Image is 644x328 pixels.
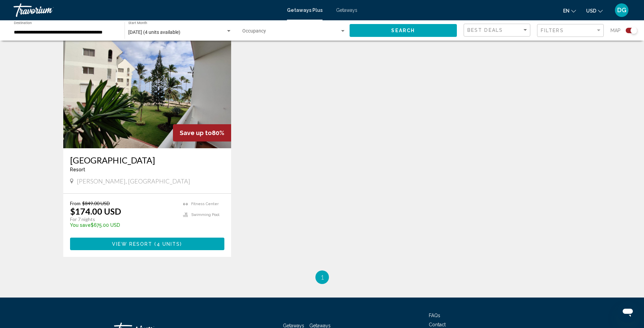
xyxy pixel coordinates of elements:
[467,27,528,33] mat-select: Sort by
[336,7,357,13] a: Getaways
[350,24,457,37] button: Search
[320,274,324,281] span: 1
[391,28,415,34] span: Search
[70,222,91,228] span: You save
[610,26,621,35] span: Map
[613,3,630,17] button: User Menu
[429,313,440,318] a: FAQs
[586,8,596,14] span: USD
[77,177,190,185] span: [PERSON_NAME], [GEOGRAPHIC_DATA]
[537,24,604,38] button: Filter
[191,213,219,217] span: Swimming Pool
[63,270,581,284] ul: Pagination
[191,202,219,206] span: Fitness Center
[112,241,152,247] span: View Resort
[563,8,570,14] span: en
[429,322,446,327] a: Contact
[14,3,280,17] a: Travorium
[70,216,177,222] p: For 7 nights
[180,129,212,136] span: Save up to
[467,27,503,33] span: Best Deals
[586,6,603,16] button: Change currency
[70,238,225,250] button: View Resort(4 units)
[152,241,182,247] span: ( )
[70,167,85,172] span: Resort
[563,6,576,16] button: Change language
[173,124,231,141] div: 80%
[63,40,231,148] img: 3930E01X.jpg
[157,241,180,247] span: 4 units
[541,28,564,33] span: Filters
[287,7,323,13] a: Getaways Plus
[70,155,225,165] a: [GEOGRAPHIC_DATA]
[617,7,626,14] span: DG
[617,301,639,323] iframe: Button to launch messaging window
[70,206,121,216] p: $174.00 USD
[128,29,180,35] span: [DATE] (4 units available)
[82,200,110,206] span: $849.00 USD
[70,200,81,206] span: From
[70,222,177,228] p: $675.00 USD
